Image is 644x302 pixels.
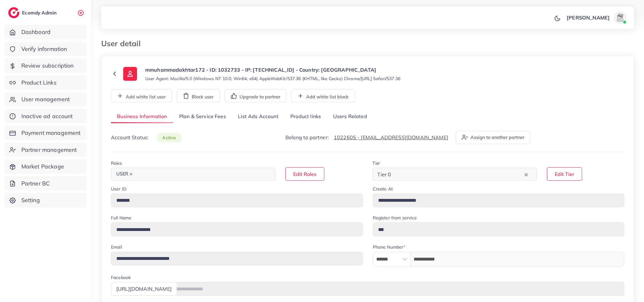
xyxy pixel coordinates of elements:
[232,110,284,124] a: List Ads Account
[5,193,86,207] a: Setting
[173,110,232,124] a: Plan & Service Fees
[372,160,380,166] label: Tier
[101,39,146,48] h3: User detail
[8,7,19,18] img: logo
[614,11,626,24] img: avatar
[285,167,324,181] button: Edit Roles
[373,215,417,221] label: Register from service
[456,131,531,144] button: Assign to another partner
[21,45,67,53] span: Verify information
[111,89,172,102] button: Add white list user
[21,112,73,120] span: Inactive ad account
[111,134,182,141] p: Account Status:
[5,126,86,140] a: Payment management
[145,75,400,82] small: User Agent: Mozilla/5.0 (Windows NT 10.0; Win64; x64) AppleWebKit/537.36 (KHTML, like Gecko) Chro...
[111,110,173,124] a: Business Information
[563,11,629,24] a: [PERSON_NAME]avatar
[373,244,406,250] label: Phone Number
[21,28,51,36] span: Dashboard
[5,109,86,124] a: Inactive ad account
[5,25,86,39] a: Dashboard
[5,75,86,90] a: Product Links
[111,282,177,295] div: [URL][DOMAIN_NAME]
[177,89,220,102] button: Block user
[21,95,70,103] span: User management
[21,129,81,137] span: Payment management
[21,179,50,188] span: Partner BC
[291,89,355,102] button: Add white list block
[113,170,135,178] span: USER
[5,92,86,107] a: User management
[21,79,57,87] span: Product Links
[111,244,122,250] label: Email
[567,14,610,21] p: [PERSON_NAME]
[21,146,77,154] span: Partner management
[129,173,133,176] button: Deselect USER
[21,196,40,204] span: Setting
[334,134,448,140] a: 1022605 - [EMAIL_ADDRESS][DOMAIN_NAME]
[111,215,131,221] label: Full Name
[5,42,86,56] a: Verify information
[225,89,287,102] button: Upgrade to partner
[327,110,373,124] a: Users Related
[5,58,86,73] a: Review subscription
[145,66,400,74] p: mmuhammadakhtar172 - ID: 1032733 - IP: [TECHNICAL_ID] - Country: [GEOGRAPHIC_DATA]
[372,168,537,181] div: Search for option
[156,133,182,142] span: active
[5,159,86,174] a: Market Package
[123,67,137,81] img: ic-user-info.36bf1079.svg
[8,7,58,18] a: logoEcomdy Admin
[111,186,126,192] label: User ID
[21,162,64,171] span: Market Package
[285,134,448,141] p: Belong to partner:
[376,170,392,179] span: Tier 0
[284,110,327,124] a: Product links
[393,169,523,179] input: Search for option
[547,167,582,181] button: Edit Tier
[22,10,58,16] h2: Ecomdy Admin
[111,168,275,181] div: Search for option
[5,176,86,191] a: Partner BC
[5,143,86,157] a: Partner management
[111,274,131,281] label: Facebook
[373,186,393,192] label: Create At
[21,62,74,70] span: Review subscription
[136,169,267,179] input: Search for option
[111,160,122,166] label: Roles
[525,171,528,178] button: Clear Selected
